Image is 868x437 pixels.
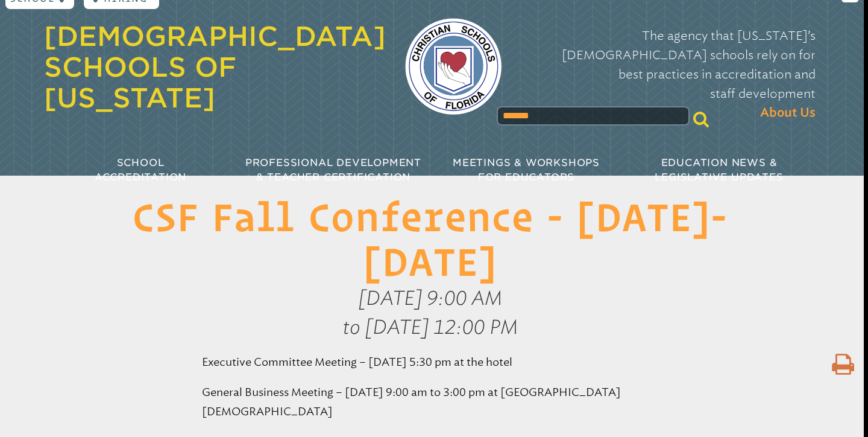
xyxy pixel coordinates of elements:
[202,352,658,372] p: Executive Committee Meeting – [DATE] 5:30 pm at the hotel
[245,157,421,183] span: Professional Development & Teacher Certification
[405,18,502,115] img: csf-logo-web-colors.png
[44,21,386,113] a: [DEMOGRAPHIC_DATA] Schools of [US_STATE]
[120,195,740,284] h1: CSF Fall Conference - [DATE]-[DATE]
[655,157,783,183] span: Education News & Legislative Updates
[453,157,600,183] span: Meetings & Workshops for Educators
[95,157,186,183] span: School Accreditation
[760,103,816,123] span: About Us
[202,383,658,421] p: General Business Meeting – [DATE] 9:00 am to 3:00 pm at [GEOGRAPHIC_DATA][DEMOGRAPHIC_DATA]
[521,26,816,123] p: The agency that [US_STATE]’s [DEMOGRAPHIC_DATA] schools rely on for best practices in accreditati...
